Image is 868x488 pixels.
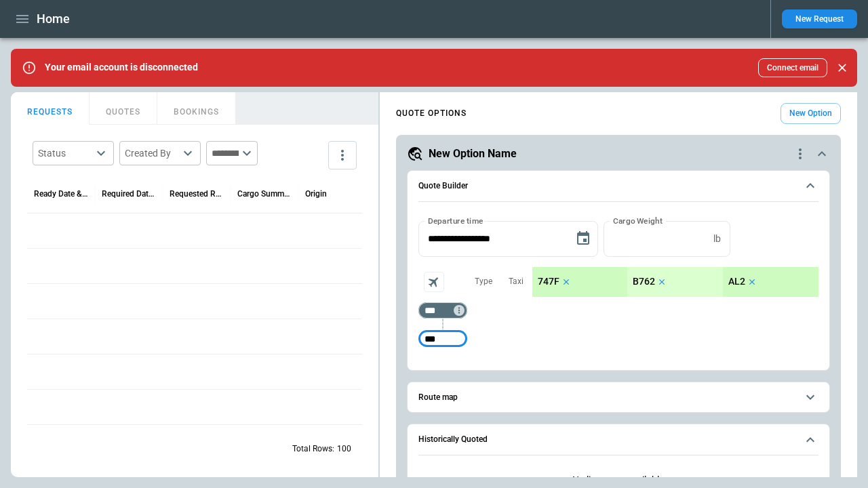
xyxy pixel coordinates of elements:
[90,92,157,125] button: QUOTES
[613,215,663,226] label: Cargo Weight
[428,215,484,226] label: Departure time
[418,331,467,347] div: Too short
[11,92,90,125] button: REQUESTS
[782,9,857,28] button: New Request
[833,53,852,83] div: dismiss
[424,272,444,292] span: Aircraft selection
[781,103,841,124] button: New Option
[792,146,808,162] div: quote-option-actions
[833,58,852,77] button: Close
[34,189,88,199] div: Ready Date & Time (UTC)
[396,110,467,117] h4: QUOTE OPTIONS
[45,62,198,73] p: Your email account is disconnected
[570,225,597,252] button: Choose date, selected date is Sep 29, 2025
[337,443,351,455] p: 100
[418,302,467,319] div: Too short
[418,171,818,202] button: Quote Builder
[102,189,156,199] div: Required Date & Time (UTC)
[418,393,458,402] h6: Route map
[475,276,492,287] p: Type
[407,146,830,162] button: New Option Namequote-option-actions
[328,141,357,169] button: more
[509,276,524,287] p: Taxi
[170,189,224,199] div: Requested Route
[418,382,818,413] button: Route map
[292,443,334,455] p: Total Rows:
[125,146,179,160] div: Created By
[418,182,468,190] h6: Quote Builder
[237,189,292,199] div: Cargo Summary
[758,58,827,77] button: Connect email
[728,276,745,287] p: AL2
[38,146,92,160] div: Status
[538,276,559,287] p: 747F
[305,189,327,199] div: Origin
[418,424,818,455] button: Historically Quoted
[429,146,517,161] h5: New Option Name
[713,233,721,245] p: lb
[633,276,655,287] p: B762
[37,11,70,27] h1: Home
[418,435,488,444] h6: Historically Quoted
[418,221,818,354] div: Quote Builder
[157,92,236,125] button: BOOKINGS
[532,267,818,297] div: scrollable content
